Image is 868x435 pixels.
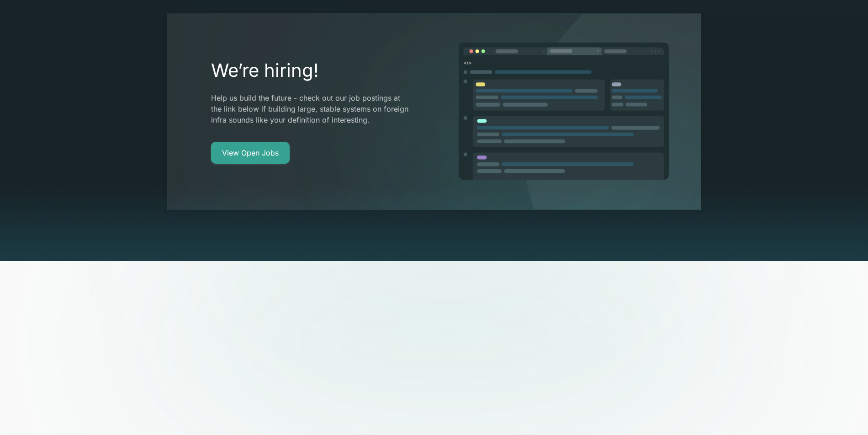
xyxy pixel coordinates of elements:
p: Help us build the future - check out our job postings at the link below if building large, stable... [211,92,411,125]
a: View Open Jobs [211,142,290,164]
iframe: Chat Widget [822,391,868,435]
img: image [458,42,670,181]
h2: We’re hiring! [211,59,411,81]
